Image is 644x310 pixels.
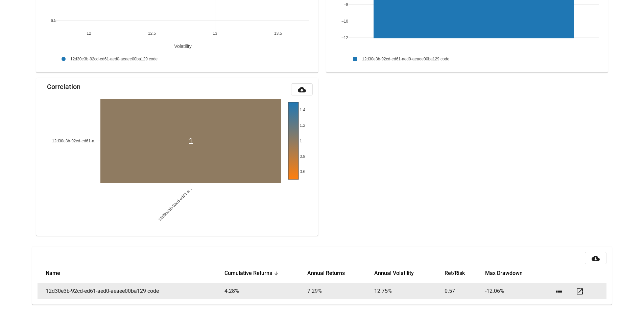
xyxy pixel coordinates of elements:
[576,287,584,295] mat-icon: open_in_new
[445,270,465,277] button: Change sorting for Efficient_Frontier
[307,283,375,299] td: 7.29 %
[298,86,306,94] mat-icon: cloud_download
[485,283,552,299] td: -12.06 %
[592,254,600,262] mat-icon: cloud_download
[374,270,414,277] button: Change sorting for Annual_Volatility
[38,283,224,299] td: 12d30e3b-92cd-ed61-aed0-aeaee00ba129 code
[374,283,445,299] td: 12.75 %
[46,270,60,277] button: Change sorting for strategy_name
[307,270,345,277] button: Change sorting for Annual_Returns
[224,283,307,299] td: 4.28 %
[555,287,563,295] mat-icon: list
[445,283,485,299] td: 0.57
[485,270,523,277] button: Change sorting for Max_Drawdown
[47,83,80,90] mat-card-title: Correlation
[224,270,272,277] button: Change sorting for Cum_Returns_Final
